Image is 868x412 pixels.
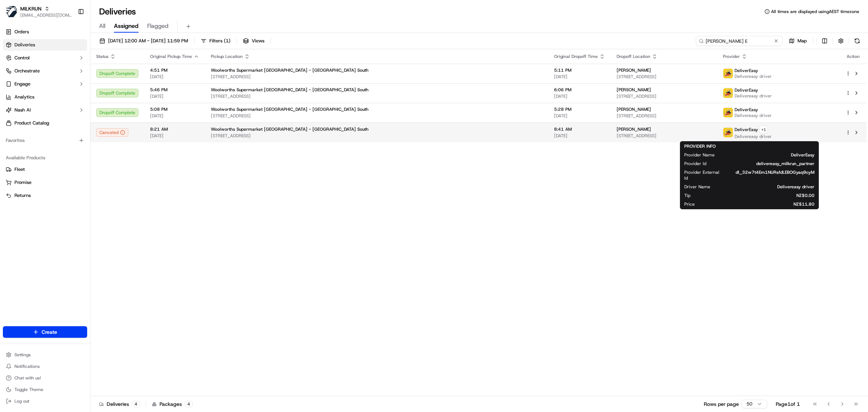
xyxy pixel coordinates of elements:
a: Orders [3,26,87,38]
a: Deliveries [3,39,87,51]
span: [PERSON_NAME] [617,106,651,112]
span: Engage [14,81,30,87]
span: Nash AI [14,107,31,113]
span: Provider Id [684,161,706,167]
span: Provider External Id [684,169,724,181]
span: [DATE] [554,133,605,139]
button: Toggle Theme [3,384,87,395]
div: Deliveries [99,400,140,408]
span: delivereasy_milkrun_partner [718,161,814,167]
span: Promise [14,179,31,186]
span: 8:41 AM [554,126,605,132]
span: Woolworths Supermarket [GEOGRAPHIC_DATA] - [GEOGRAPHIC_DATA] South [211,87,369,93]
div: Available Products [3,152,87,164]
span: Dropoff Location [617,54,650,59]
span: Provider [723,54,740,59]
button: Create [3,326,87,338]
div: Action [846,54,861,59]
img: delivereasy_logo.png [723,128,733,137]
span: [DATE] [554,93,605,99]
div: Favorites [3,135,87,146]
span: Delivereasy driver [722,184,814,190]
span: Deliveries [14,42,35,48]
span: Delivereasy driver [735,113,772,118]
button: Canceled [96,128,128,137]
button: MILKRUN [20,5,42,12]
span: Original Pickup Time [150,54,192,59]
span: DeliverEasy [735,68,758,73]
span: ( 1 ) [224,38,230,44]
span: Delivereasy driver [735,93,772,99]
button: Nash AI [3,104,87,116]
a: Fleet [6,166,84,173]
span: All [99,22,105,30]
button: Log out [3,396,87,406]
span: NZ$0.00 [702,193,814,198]
div: 4 [185,401,193,407]
button: Refresh [852,36,862,46]
div: 4 [132,401,140,407]
button: [EMAIL_ADDRESS][DOMAIN_NAME] [20,12,72,18]
span: [DATE] [150,133,199,139]
span: Flagged [147,22,169,30]
span: Notifications [14,363,40,369]
span: Pickup Location [211,54,243,59]
span: Analytics [14,94,34,100]
button: MILKRUNMILKRUN[EMAIL_ADDRESS][DOMAIN_NAME] [3,3,75,20]
span: dl_32w7t4Em1NURsfdLEBOGyaq9cyM [736,169,814,175]
span: Orders [14,29,29,35]
span: [DATE] [150,93,199,99]
span: 6:06 PM [554,87,605,93]
span: 8:21 AM [150,126,199,132]
span: Status [96,54,109,59]
span: Driver Name [684,184,710,190]
span: Toggle Theme [14,387,43,392]
span: Product Catalog [14,120,49,126]
span: Delivereasy driver [735,73,772,79]
span: [DATE] [150,74,199,80]
span: Provider Name [684,152,715,158]
img: delivereasy_logo.png [723,69,733,78]
span: [DATE] [150,113,199,119]
span: Woolworths Supermarket [GEOGRAPHIC_DATA] - [GEOGRAPHIC_DATA] South [211,126,369,132]
img: delivereasy_logo.png [723,108,733,117]
span: DeliverEasy [735,87,758,93]
span: [STREET_ADDRESS] [617,113,711,119]
span: Log out [14,398,29,404]
button: Returns [3,190,87,201]
span: Control [14,55,30,61]
button: Filters(1) [197,36,234,46]
img: MILKRUN [6,6,17,17]
span: Map [797,38,807,44]
span: [PERSON_NAME] [617,67,651,73]
span: [STREET_ADDRESS] [211,74,542,80]
span: [PERSON_NAME] [617,126,651,132]
a: Product Catalog [3,117,87,129]
span: 5:11 PM [554,67,605,73]
span: 5:08 PM [150,106,199,112]
p: Rows per page [704,400,739,408]
button: Promise [3,177,87,188]
h1: Deliveries [99,6,136,17]
span: Price [684,201,695,207]
button: Views [240,36,268,46]
input: Type to search [696,36,783,46]
a: Returns [6,192,84,199]
span: Assigned [114,22,139,30]
button: +1 [759,126,768,134]
span: Views [252,38,264,44]
span: [STREET_ADDRESS] [617,133,711,139]
span: [DATE] 12:00 AM - [DATE] 11:59 PM [108,38,188,44]
button: Fleet [3,164,87,175]
button: Settings [3,350,87,360]
div: Packages [152,400,193,408]
button: Map [786,36,810,46]
span: Returns [14,192,31,199]
span: DeliverEasy [735,107,758,113]
span: DeliverEasy [726,152,814,158]
button: [DATE] 12:00 AM - [DATE] 11:59 PM [96,36,191,46]
span: Orchestrate [14,68,40,74]
span: DeliverEasy [735,127,758,133]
